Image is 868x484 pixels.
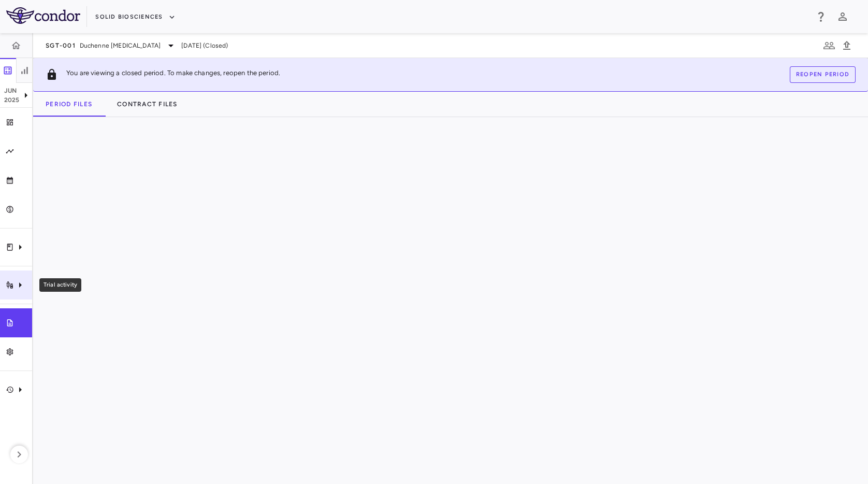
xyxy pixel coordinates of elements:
p: Jun [4,86,20,95]
button: Contract Files [105,92,190,117]
p: You are viewing a closed period. To make changes, reopen the period. [66,68,280,81]
p: 2025 [4,95,20,105]
img: logo-full-BYUhSk78.svg [6,7,80,24]
button: Solid Biosciences [95,9,175,25]
div: Trial activity [39,278,81,292]
button: Reopen period [790,66,856,83]
button: Period Files [33,92,105,117]
span: SGT-001 [46,41,76,50]
span: [DATE] (Closed) [181,41,228,50]
span: Duchenne [MEDICAL_DATA] [80,41,161,50]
